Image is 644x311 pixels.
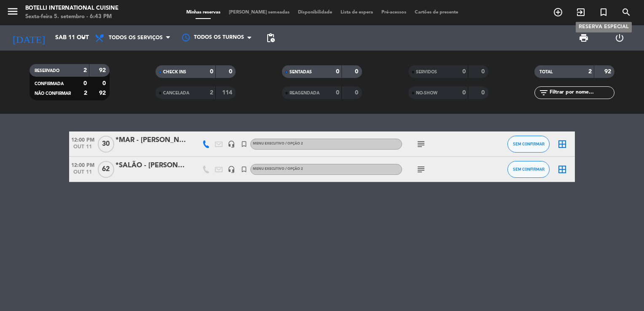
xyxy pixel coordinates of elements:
span: Todos os serviços [109,35,163,41]
i: subject [416,139,426,149]
i: border_all [557,164,567,174]
span: MENU EXECUTIVO / OPÇÃO 2 [253,167,303,171]
strong: 0 [355,90,360,96]
span: 30 [98,136,114,153]
button: menu [6,5,19,21]
span: SEM CONFIRMAR [513,142,545,146]
i: [DATE] [6,29,51,47]
strong: 0 [481,69,486,75]
strong: 0 [102,80,107,86]
button: SEM CONFIRMAR [507,136,550,153]
strong: 2 [84,90,87,96]
strong: 114 [222,90,234,96]
strong: 0 [462,69,466,75]
span: TOTAL [539,70,553,74]
span: Minhas reservas [182,10,225,15]
span: pending_actions [266,33,276,43]
div: *MAR - [PERSON_NAME] [115,135,187,146]
i: exit_to_app [576,7,586,17]
i: menu [6,5,19,18]
span: NO-SHOW [416,91,437,95]
span: Disponibilidade [294,10,336,15]
span: 12:00 PM [69,134,96,144]
strong: 0 [229,69,234,75]
i: filter_list [539,88,549,98]
strong: 2 [210,90,213,96]
i: turned_in_not [240,166,248,173]
button: SEM CONFIRMAR [507,161,550,178]
span: 12:00 PM [69,160,96,169]
span: 62 [98,161,114,178]
span: print [579,33,589,43]
span: Pré-acessos [377,10,411,15]
span: CHECK INS [163,70,186,74]
i: turned_in_not [598,7,609,17]
strong: 2 [588,69,592,75]
span: Cartões de presente [411,10,462,15]
i: power_settings_new [614,33,625,43]
span: out 11 [69,169,96,179]
i: turned_in_not [240,140,248,148]
i: headset_mic [228,166,235,173]
i: search [621,7,631,17]
span: CONFIRMADA [35,82,64,86]
strong: 0 [83,80,87,86]
strong: 92 [604,69,613,75]
span: MENU EXECUTIVO / OPÇÃO 2 [253,142,303,145]
strong: 92 [99,67,107,73]
span: SERVIDOS [416,70,437,74]
i: arrow_drop_down [78,33,89,43]
strong: 0 [336,90,339,96]
span: out 11 [69,144,96,154]
strong: 0 [462,90,466,96]
strong: 0 [481,90,486,96]
i: subject [416,164,426,174]
span: SEM CONFIRMAR [513,167,545,172]
span: CANCELADA [163,91,189,95]
span: SENTADAS [290,70,312,74]
strong: 0 [336,69,339,75]
strong: 0 [355,69,360,75]
strong: 2 [83,67,87,73]
i: add_circle_outline [553,7,563,17]
div: Reserva especial [576,22,632,32]
span: NÃO CONFIRMAR [35,91,71,96]
span: REAGENDADA [290,91,319,95]
div: LOG OUT [602,25,638,51]
input: Filtrar por nome... [549,88,614,97]
strong: 92 [99,90,107,96]
span: RESERVADO [35,69,59,73]
div: Sexta-feira 5. setembro - 6:43 PM [25,13,118,21]
span: [PERSON_NAME] semeadas [225,10,294,15]
i: border_all [557,139,567,149]
span: Lista de espera [336,10,377,15]
strong: 0 [210,69,213,75]
div: Botelli International Cuisine [25,4,118,13]
i: headset_mic [228,140,235,148]
div: *SALÃO - [PERSON_NAME] [115,160,187,171]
